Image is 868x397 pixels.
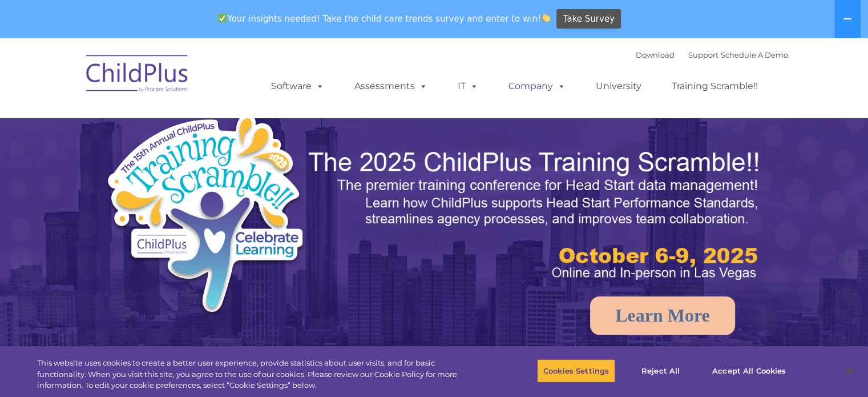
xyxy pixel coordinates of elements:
a: Support [688,50,718,59]
a: IT [446,75,490,98]
a: Company [497,75,577,98]
img: ✅ [218,14,227,22]
div: This website uses cookies to create a better user experience, provide statistics about user visit... [37,358,478,391]
a: Take Survey [556,9,621,29]
button: Cookies Settings [537,359,615,383]
button: Close [837,358,862,383]
span: Last name [159,75,193,84]
a: Training Scramble!! [660,75,769,98]
a: Software [260,75,336,98]
span: Your insights needed! Take the child care trends survey and enter to win! [213,7,555,30]
img: ChildPlus by Procare Solutions [80,47,195,104]
button: Reject All [625,359,696,383]
font: | [636,50,788,59]
a: Schedule A Demo [721,50,788,59]
span: Take Survey [563,9,615,29]
button: Accept All Cookies [706,359,792,383]
a: Assessments [343,75,439,98]
a: Download [636,50,675,59]
img: 👏 [542,14,550,22]
a: University [584,75,653,98]
a: Learn More [590,296,735,335]
span: Phone number [159,122,207,131]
